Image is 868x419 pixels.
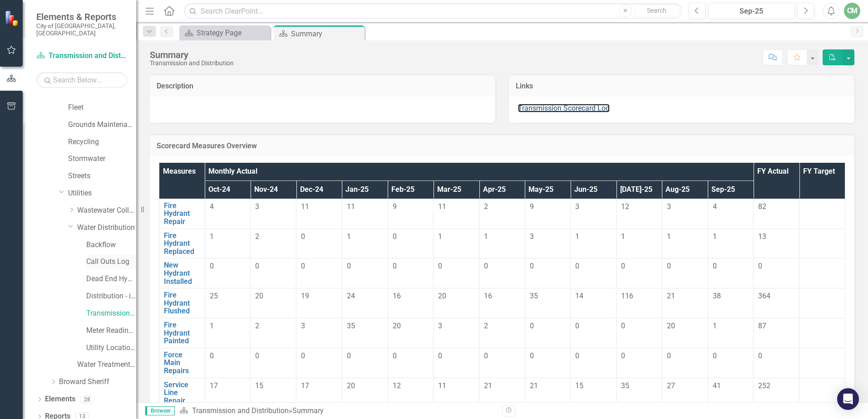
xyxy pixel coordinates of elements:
[484,202,488,211] span: 2
[708,3,795,19] button: Sep-25
[197,27,268,39] div: Strategy Page
[59,377,136,387] a: Broward Sheriff
[86,240,136,250] a: Backflow
[210,381,218,390] span: 17
[68,171,136,181] a: Streets
[575,322,579,330] span: 0
[393,381,401,390] span: 12
[255,292,263,300] span: 20
[530,351,534,360] span: 0
[438,381,446,390] span: 11
[530,262,534,270] span: 0
[5,10,20,26] img: ClearPoint Strategy
[292,406,324,415] div: Summary
[667,262,671,270] span: 0
[291,28,362,39] div: Summary
[393,232,397,241] span: 0
[575,381,583,390] span: 15
[86,326,136,336] a: Meter Reading ([PERSON_NAME])
[530,202,534,211] span: 9
[210,262,214,270] span: 0
[667,202,671,211] span: 3
[530,292,538,300] span: 35
[36,72,127,88] input: Search Below...
[68,154,136,164] a: Stormwater
[758,202,766,211] span: 82
[86,308,136,319] a: Transmission and Distribution
[157,142,848,150] h3: Scorecard Measures Overview
[164,321,200,345] a: Fire Hydrant Painted
[192,406,289,415] a: Transmission and Distribution
[210,202,214,211] span: 4
[145,406,175,415] span: Browser
[711,6,792,17] div: Sep-25
[150,50,234,60] div: Summary
[255,381,263,390] span: 15
[438,202,446,211] span: 11
[758,351,762,360] span: 0
[86,291,136,302] a: Distribution - inactive scorecard (combined with transmission in [DATE])
[77,223,136,233] a: Water Distribution
[164,381,200,405] a: Service Line Repair
[182,27,268,39] a: Strategy Page
[210,292,218,300] span: 25
[347,232,351,241] span: 1
[210,232,214,241] span: 1
[758,262,762,270] span: 0
[713,381,721,390] span: 41
[575,232,579,241] span: 1
[347,292,355,300] span: 24
[758,322,766,330] span: 87
[393,262,397,270] span: 0
[667,351,671,360] span: 0
[393,351,397,360] span: 0
[713,202,717,211] span: 4
[518,104,610,112] a: Transmission Scorecard Log
[758,381,770,390] span: 252
[36,51,127,61] a: Transmission and Distribution
[393,322,401,330] span: 20
[45,394,75,404] a: Elements
[844,3,860,19] div: CM
[77,360,136,370] a: Water Treatment Plant
[713,322,717,330] span: 1
[301,202,309,211] span: 11
[484,262,488,270] span: 0
[301,292,309,300] span: 19
[484,232,488,241] span: 1
[68,188,136,199] a: Utilities
[157,82,488,90] h3: Description
[621,351,625,360] span: 0
[516,82,848,90] h3: Links
[347,351,351,360] span: 0
[575,292,583,300] span: 14
[301,381,309,390] span: 17
[80,395,94,403] div: 28
[68,137,136,147] a: Recycling
[575,351,579,360] span: 0
[634,5,680,17] button: Search
[758,292,770,300] span: 364
[438,262,442,270] span: 0
[713,351,717,360] span: 0
[484,381,492,390] span: 21
[484,351,488,360] span: 0
[438,292,446,300] span: 20
[301,232,305,241] span: 0
[179,406,495,416] div: »
[86,257,136,267] a: Call Outs Log
[36,22,127,37] small: City of [GEOGRAPHIC_DATA], [GEOGRAPHIC_DATA]
[621,232,625,241] span: 1
[184,3,682,19] input: Search ClearPoint...
[164,232,200,256] a: Fire Hydrant Replaced
[68,120,136,130] a: Grounds Maintenance
[164,291,200,315] a: Fire Hydrant Flushed
[210,351,214,360] span: 0
[347,262,351,270] span: 0
[164,261,200,285] a: New Hydrant Installed
[86,274,136,284] a: Dead End Hydrant Flushing Log
[36,11,127,22] span: Elements & Reports
[438,232,442,241] span: 1
[758,232,766,241] span: 13
[210,322,214,330] span: 1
